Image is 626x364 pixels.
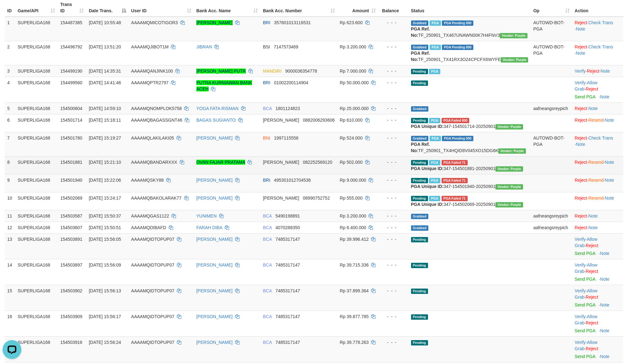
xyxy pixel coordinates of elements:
[576,142,585,147] a: Note
[263,262,272,267] span: BCA
[275,262,300,267] span: Copy 7485317147 to clipboard
[60,160,82,165] span: 154501881
[89,80,121,85] span: [DATE] 14:41:46
[263,118,299,123] span: [PERSON_NAME]
[263,44,270,49] span: BSI
[586,346,598,351] a: Reject
[575,80,597,91] span: ·
[274,20,311,25] span: Copy 357801013116531 to clipboard
[196,106,239,111] a: YOGA FATA RISMAN
[5,114,15,132] td: 6
[495,166,523,172] span: Vendor URL: https://trx4.1velocity.biz
[5,259,15,285] td: 14
[89,213,121,218] span: [DATE] 15:50:37
[15,233,58,259] td: SUPERLIGA168
[60,262,82,267] span: 154503897
[495,184,523,190] span: Vendor URL: https://trx4.1velocity.biz
[442,196,468,201] span: PGA Error
[196,69,246,74] a: [PERSON_NAME] PUTR
[263,135,270,141] span: BNI
[442,160,468,165] span: PGA Error
[15,132,58,156] td: SUPERLIGA168
[600,302,610,307] a: Note
[605,178,614,183] a: Note
[588,135,613,141] a: Check Trans
[411,106,429,112] span: Grabbed
[411,178,428,183] span: Pending
[575,213,587,218] a: Reject
[572,132,623,156] td: · ·
[575,302,595,307] a: Send PGA
[572,222,623,233] td: ·
[196,225,222,230] a: FARAH DIBA
[411,166,444,171] b: PGA Unique ID:
[263,80,270,85] span: BRI
[600,277,610,282] a: Note
[60,80,82,85] span: 154499560
[196,135,233,141] a: [PERSON_NAME]
[131,106,182,111] span: AAAAMQNOMPLOK5758
[263,160,299,165] span: [PERSON_NAME]
[89,69,121,74] span: [DATE] 14:35:31
[274,135,299,141] span: Copy 1997115556 to clipboard
[575,262,586,267] a: Verify
[381,262,406,268] div: - - -
[196,340,233,345] a: [PERSON_NAME]
[575,69,586,74] a: Verify
[196,213,217,218] a: YUNIMEN
[381,213,406,219] div: - - -
[196,288,233,293] a: [PERSON_NAME]
[586,243,598,248] a: Reject
[409,41,531,65] td: TF_250901_TX41RX3O24CPCFX6WYFE
[572,41,623,65] td: · ·
[303,118,335,123] span: Copy 0882006293606 to clipboard
[429,118,440,123] span: Marked by aafounsreynich
[196,80,252,91] a: PUTRA KURNIAWAN BANK ACEH
[575,106,587,111] a: Reject
[411,225,429,231] span: Grabbed
[600,354,610,359] a: Note
[575,288,586,293] a: Verify
[15,259,58,285] td: SUPERLIGA168
[531,132,572,156] td: AUTOWD-BOT-PGA
[340,262,369,267] span: Rp 39.715.336
[572,174,623,192] td: · ·
[501,57,528,63] span: Vendor URL: https://trx4.1velocity.biz
[575,354,595,359] a: Send PGA
[601,69,610,74] a: Note
[409,114,531,132] td: 347-154501714-20250901
[572,77,623,102] td: · ·
[575,237,586,242] a: Verify
[381,236,406,242] div: - - -
[411,118,428,123] span: Pending
[60,196,82,201] span: 154502069
[575,80,586,85] a: Verify
[60,213,82,218] span: 154503587
[575,160,587,165] a: Reject
[588,106,598,111] a: Note
[575,178,587,183] a: Reject
[263,20,270,25] span: BRI
[131,80,169,85] span: AAAAMQPTR2797
[196,118,236,123] a: BAGAS SUGIANTO
[5,132,15,156] td: 7
[340,196,363,201] span: Rp 555.000
[575,340,597,351] a: Allow Grab
[575,328,595,333] a: Send PGA
[575,314,597,325] a: Allow Grab
[381,80,406,86] div: - - -
[15,210,58,222] td: SUPERLIGA168
[586,269,598,274] a: Reject
[575,44,587,49] a: Reject
[131,196,182,201] span: AAAAMQBAKOLARAK77
[340,44,366,49] span: Rp 3.200.000
[263,196,299,201] span: [PERSON_NAME]
[600,251,610,256] a: Note
[531,102,572,114] td: aafneangsreypich
[340,20,363,25] span: Rp 623.600
[340,118,363,123] span: Rp 610.000
[340,106,369,111] span: Rp 25.000.000
[572,233,623,259] td: · ·
[409,174,531,192] td: 347-154501940-20250901
[131,44,169,49] span: AAAAMQJIBOT1M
